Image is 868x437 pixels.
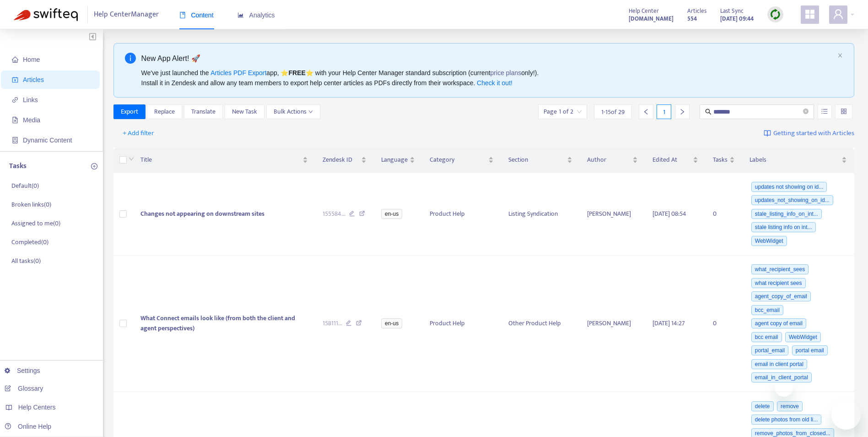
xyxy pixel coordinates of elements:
[751,332,782,342] span: bcc email
[804,9,815,20] span: appstore
[225,104,264,119] button: New Task
[751,236,787,246] span: WebWidget
[237,11,275,19] span: Analytics
[5,423,51,430] a: Online Help
[742,147,854,173] th: Labels
[11,181,39,191] p: Default ( 0 )
[687,14,697,24] strong: 554
[11,200,51,209] p: Broken links ( 0 )
[501,147,579,173] th: Section
[508,155,565,165] span: Section
[381,209,402,219] span: en-us
[803,108,809,116] span: close-circle
[645,147,706,173] th: Edited At
[751,222,816,232] span: stale listing info on int...
[12,56,18,63] span: home
[94,6,159,23] span: Help Center Manager
[587,155,631,165] span: Author
[430,155,486,165] span: Category
[121,107,138,117] span: Export
[18,404,56,411] span: Help Centers
[580,147,646,173] th: Author
[381,155,408,165] span: Language
[751,359,807,369] span: email in client portal
[751,264,809,274] span: what_recipient_sees
[11,218,60,228] p: Assigned to me ( 0 )
[5,367,40,374] a: Settings
[679,109,685,115] span: right
[23,137,72,144] span: Dynamic Content
[123,128,154,139] span: + Add filter
[140,313,295,333] span: What Connect emails look like (from both the client and agent perspectives)
[751,291,811,301] span: agent_copy_of_email
[14,8,78,21] img: Swifteq
[11,256,41,266] p: All tasks ( 0 )
[184,104,223,119] button: Translate
[422,147,501,173] th: Category
[11,237,49,247] p: Completed ( 0 )
[308,109,313,114] span: down
[580,256,646,393] td: [PERSON_NAME]
[580,173,646,256] td: [PERSON_NAME]
[288,69,305,76] b: FREE
[5,385,43,392] a: Glossary
[751,345,788,355] span: portal_email
[323,209,345,219] span: 155584 ...
[751,305,783,315] span: bcc_email
[125,53,136,64] span: info-circle
[652,208,686,219] span: [DATE] 08:54
[751,415,821,425] span: delete photos from old li...
[147,104,182,119] button: Replace
[706,173,742,256] td: 0
[713,155,728,165] span: Tasks
[323,318,342,328] span: 158111 ...
[23,76,44,83] span: Articles
[141,53,834,64] div: New App Alert! 🚀
[381,318,402,328] span: en-us
[274,107,313,117] span: Bulk Actions
[720,14,754,24] strong: [DATE] 09:44
[837,53,843,59] button: close
[23,116,40,124] span: Media
[751,209,822,219] span: stale_listing_info_on_int...
[315,147,374,173] th: Zendesk ID
[629,13,674,24] a: [DOMAIN_NAME]
[751,182,827,192] span: updates not showing on id...
[652,155,691,165] span: Edited At
[237,12,244,18] span: area-chart
[687,6,706,16] span: Articles
[23,96,38,104] span: Links
[140,155,301,165] span: Title
[232,107,257,117] span: New Task
[116,126,161,141] button: + Add filter
[751,401,774,411] span: delete
[629,14,674,24] strong: [DOMAIN_NAME]
[374,147,422,173] th: Language
[821,108,828,115] span: unordered-list
[818,104,832,119] button: unordered-list
[751,372,812,382] span: email_in_client_portal
[501,256,579,393] td: Other Product Help
[751,278,806,288] span: what recipient sees
[773,128,854,139] span: Getting started with Articles
[323,155,360,165] span: Zendesk ID
[803,109,809,114] span: close-circle
[154,107,175,117] span: Replace
[706,147,742,173] th: Tasks
[179,12,186,18] span: book
[643,109,649,115] span: left
[422,256,501,393] td: Product Help
[652,318,685,328] span: [DATE] 14:27
[140,208,264,219] span: Changes not appearing on downstream sites
[141,68,834,88] div: We've just launched the app, ⭐ ⭐️ with your Help Center Manager standard subscription (current on...
[491,69,522,76] a: price plans
[792,345,828,355] span: portal email
[12,76,18,83] span: account-book
[770,9,781,20] img: sync.dc5367851b00ba804db3.png
[837,53,843,58] span: close
[113,104,146,119] button: Export
[764,130,771,137] img: image-link
[266,104,320,119] button: Bulk Actionsdown
[91,163,97,169] span: plus-circle
[751,318,806,328] span: agent copy of email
